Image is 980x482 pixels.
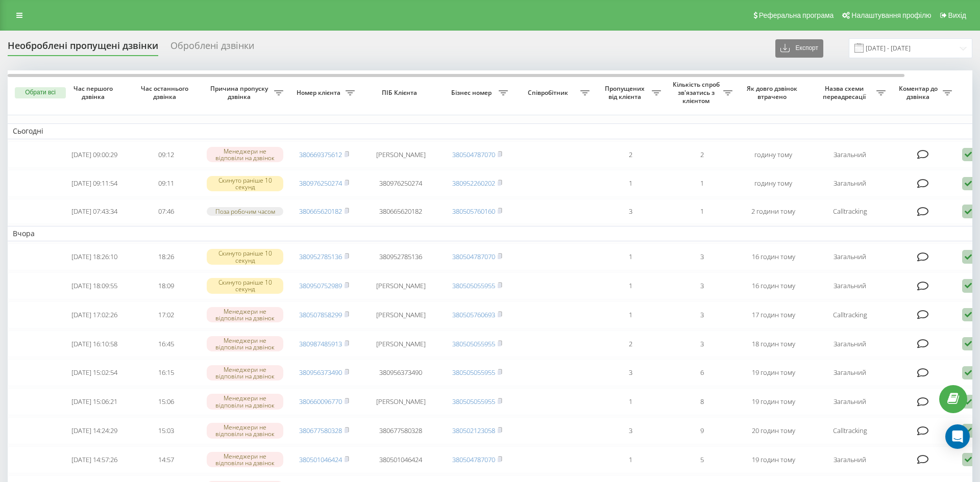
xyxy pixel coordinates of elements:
[130,331,202,358] td: 16:45
[452,179,495,188] a: 380952260202
[666,243,738,270] td: 3
[170,40,254,56] div: Оброблені дзвінки
[207,336,283,351] div: Менеджери не відповіли на дзвінок
[299,368,342,377] a: 380956373490
[360,301,442,328] td: [PERSON_NAME]
[360,199,442,224] td: 380665620182
[360,331,442,358] td: [PERSON_NAME]
[59,331,130,358] td: [DATE] 16:10:58
[360,359,442,386] td: 380956373490
[666,170,738,197] td: 1
[600,85,652,100] span: Пропущених від клієнта
[59,141,130,168] td: [DATE] 09:00:29
[452,252,495,261] a: 380504787070
[738,141,809,168] td: годину тому
[595,417,666,444] td: 3
[759,11,834,19] span: Реферальна програма
[138,85,193,100] span: Час останнього дзвінка
[360,141,442,168] td: [PERSON_NAME]
[207,307,283,322] div: Менеджери не відповіли на дзвінок
[666,417,738,444] td: 9
[738,170,809,197] td: годину тому
[207,207,283,216] div: Поза робочим часом
[814,85,876,100] span: Назва схеми переадресації
[360,446,442,473] td: 380501046424
[775,39,823,58] button: Експорт
[130,272,202,299] td: 18:09
[207,365,283,380] div: Менеджери не відповіли на дзвінок
[595,301,666,328] td: 1
[130,417,202,444] td: 15:03
[130,301,202,328] td: 17:02
[130,388,202,415] td: 15:06
[59,359,130,386] td: [DATE] 15:02:54
[452,310,495,319] a: 380505760693
[67,85,122,100] span: Час першого дзвінка
[809,301,891,328] td: Calltracking
[738,243,809,270] td: 16 годин тому
[738,331,809,358] td: 18 годин тому
[738,301,809,328] td: 17 годин тому
[130,446,202,473] td: 14:57
[666,141,738,168] td: 2
[207,394,283,409] div: Менеджери не відповіли на дзвінок
[809,199,891,224] td: Calltracking
[595,170,666,197] td: 1
[130,243,202,270] td: 18:26
[207,452,283,467] div: Менеджери не відповіли на дзвінок
[595,141,666,168] td: 2
[452,339,495,348] a: 380505055955
[8,40,158,56] div: Необроблені пропущені дзвінки
[738,359,809,386] td: 19 годин тому
[299,281,342,290] a: 380950752989
[746,85,801,100] span: Як довго дзвінок втрачено
[299,252,342,261] a: 380952785136
[809,272,891,299] td: Загальний
[809,417,891,444] td: Calltracking
[299,455,342,464] a: 380501046424
[59,417,130,444] td: [DATE] 14:24:29
[299,426,342,435] a: 380677580328
[207,85,274,100] span: Причина пропуску дзвінка
[59,272,130,299] td: [DATE] 18:09:55
[809,243,891,270] td: Загальний
[595,331,666,358] td: 2
[59,301,130,328] td: [DATE] 17:02:26
[809,388,891,415] td: Загальний
[59,446,130,473] td: [DATE] 14:57:26
[595,243,666,270] td: 1
[207,147,283,162] div: Менеджери не відповіли на дзвінок
[130,141,202,168] td: 09:12
[666,199,738,224] td: 1
[809,141,891,168] td: Загальний
[299,397,342,406] a: 380660096770
[738,417,809,444] td: 20 годин тому
[518,89,580,97] span: Співробітник
[293,89,346,97] span: Номер клієнта
[360,243,442,270] td: 380952785136
[59,170,130,197] td: [DATE] 09:11:54
[738,272,809,299] td: 16 годин тому
[207,176,283,191] div: Скинуто раніше 10 секунд
[299,179,342,188] a: 380976250274
[671,81,723,105] span: Кількість спроб зв'язатись з клієнтом
[809,331,891,358] td: Загальний
[851,11,931,19] span: Налаштування профілю
[452,368,495,377] a: 380505055955
[666,272,738,299] td: 3
[595,388,666,415] td: 1
[130,199,202,224] td: 07:46
[299,150,342,159] a: 380669375612
[948,11,966,19] span: Вихід
[452,281,495,290] a: 380505055955
[207,249,283,264] div: Скинуто раніше 10 секунд
[738,388,809,415] td: 19 годин тому
[452,150,495,159] a: 380504787070
[666,301,738,328] td: 3
[809,170,891,197] td: Загальний
[59,243,130,270] td: [DATE] 18:26:10
[452,426,495,435] a: 380502123058
[595,199,666,224] td: 3
[666,359,738,386] td: 6
[452,455,495,464] a: 380504787070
